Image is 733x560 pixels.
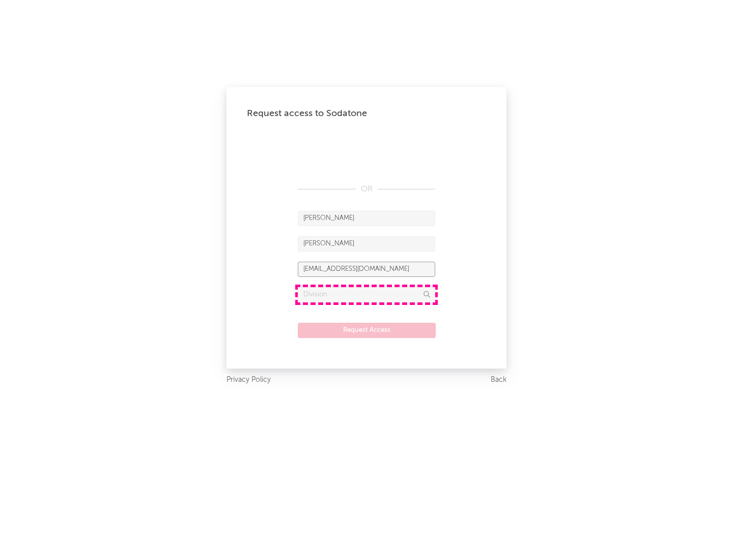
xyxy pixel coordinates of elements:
[298,323,436,338] button: Request Access
[298,211,435,226] input: First Name
[298,262,435,277] input: Email
[227,374,271,386] a: Privacy Policy
[491,374,506,386] a: Back
[298,287,435,302] input: Division
[247,107,486,120] div: Request access to Sodatone
[298,236,435,251] input: Last Name
[298,183,435,195] div: OR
